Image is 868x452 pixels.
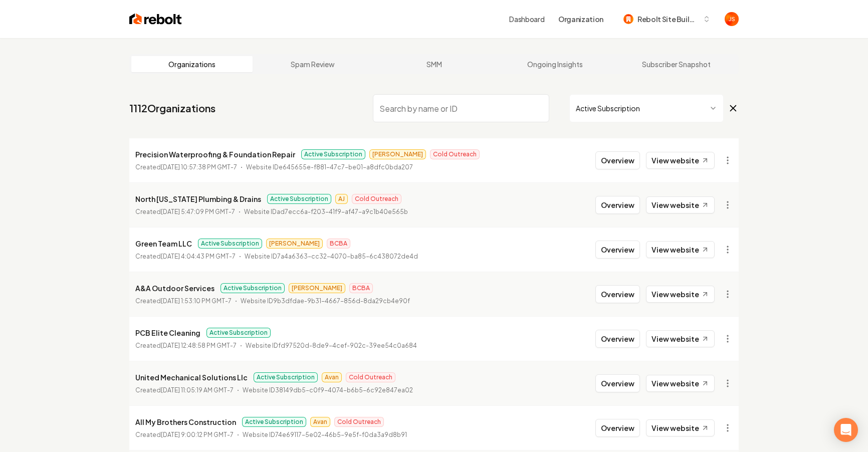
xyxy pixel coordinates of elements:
a: Dashboard [509,14,544,24]
time: [DATE] 9:00:12 PM GMT-7 [161,431,234,438]
time: [DATE] 5:47:09 PM GMT-7 [161,208,235,215]
button: Overview [595,151,640,169]
span: BCBA [327,239,350,249]
p: Created [135,207,235,217]
a: SMM [373,56,495,72]
span: BCBA [349,283,373,293]
span: Active Subscription [198,239,262,249]
p: Website ID 74e69117-5e02-46b5-9e5f-f0da3a9d8b91 [243,430,407,440]
span: Rebolt Site Builder [637,14,699,25]
a: Ongoing Insights [495,56,616,72]
a: Subscriber Snapshot [615,56,737,72]
a: View website [646,286,715,303]
button: Overview [595,419,640,437]
p: Precision Waterproofing & Foundation Repair [135,148,295,160]
span: Active Subscription [301,149,365,159]
span: Active Subscription [221,283,285,293]
img: Rebolt Site Builder [623,14,633,24]
p: Created [135,296,232,306]
span: [PERSON_NAME] [266,239,323,249]
p: Green Team LLC [135,238,192,250]
a: Organizations [131,56,253,72]
p: All My Brothers Construction [135,416,236,428]
p: Created [135,252,236,262]
span: [PERSON_NAME] [369,149,426,159]
p: Created [135,341,237,351]
button: Overview [595,374,640,392]
span: Active Subscription [267,194,331,204]
a: View website [646,196,715,213]
button: Overview [595,285,640,303]
a: View website [646,419,715,436]
span: Cold Outreach [346,372,395,382]
button: Organization [552,10,609,28]
span: AJ [335,194,348,204]
a: View website [646,375,715,392]
span: Cold Outreach [352,194,401,204]
time: [DATE] 4:04:43 PM GMT-7 [161,253,236,260]
p: PCB Elite Cleaning [135,327,200,339]
p: A&A Outdoor Services [135,282,214,294]
span: Cold Outreach [430,149,480,159]
span: Active Subscription [254,372,318,382]
span: Avan [322,372,342,382]
p: Created [135,430,234,440]
input: Search by name or ID [373,94,549,122]
span: [PERSON_NAME] [289,283,345,293]
time: [DATE] 12:48:58 PM GMT-7 [161,342,237,349]
span: Avan [310,417,330,427]
p: Created [135,385,234,395]
p: Created [135,162,237,172]
a: View website [646,152,715,169]
img: James Shamoun [725,12,739,26]
time: [DATE] 1:53:10 PM GMT-7 [161,297,232,305]
p: North [US_STATE] Plumbing & Drains [135,193,261,205]
span: Active Subscription [206,328,271,338]
button: Open user button [725,12,739,26]
span: Active Subscription [242,417,306,427]
button: Overview [595,241,640,259]
button: Overview [595,330,640,348]
div: Open Intercom Messenger [834,418,858,442]
p: Website ID fd97520d-8de9-4cef-902c-39ee54c0a684 [246,341,417,351]
button: Overview [595,196,640,214]
p: Website ID 7a4a6363-cc32-4070-ba85-6c438072de4d [245,252,418,262]
p: Website ID e645655e-f881-47c7-be01-a8dfc0bda207 [246,162,413,172]
span: Cold Outreach [334,417,384,427]
p: Website ID 9b3dfdae-9b31-4667-856d-8da29cb4e90f [241,296,410,306]
p: Website ID 38149db5-c0f9-4074-b6b5-6c92e847ea02 [243,385,413,395]
p: Website ID ad7ecc6a-f203-41f9-af47-a9c1b40e565b [244,207,408,217]
time: [DATE] 11:05:19 AM GMT-7 [161,386,234,394]
a: View website [646,330,715,347]
p: United Mechanical Solutions Llc [135,371,248,383]
a: 1112Organizations [129,101,215,115]
a: Spam Review [253,56,374,72]
time: [DATE] 10:57:38 PM GMT-7 [161,163,237,171]
a: View website [646,241,715,258]
img: Rebolt Logo [129,12,182,26]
